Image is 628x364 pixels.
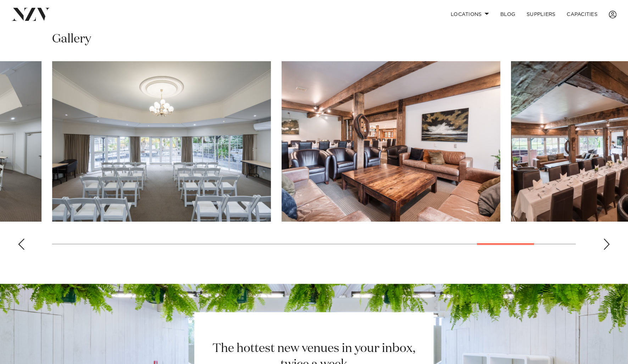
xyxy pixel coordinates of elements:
img: nzv-logo.png [11,8,50,21]
a: BLOG [495,7,521,22]
h2: Gallery [52,31,91,47]
swiper-slide: 18 / 21 [52,61,271,222]
a: Locations [445,7,495,22]
a: SUPPLIERS [521,7,561,22]
a: Capacities [561,7,604,22]
swiper-slide: 19 / 21 [282,61,500,222]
